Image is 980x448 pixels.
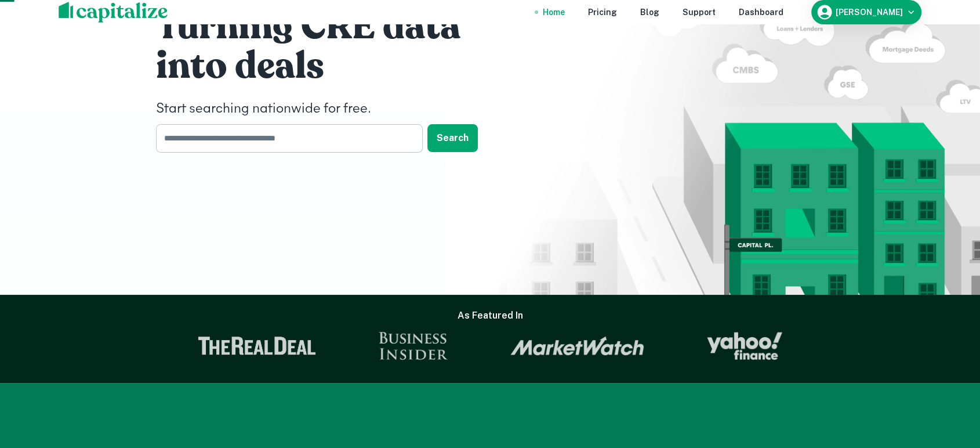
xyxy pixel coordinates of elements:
[156,3,504,50] h1: Turning CRE data
[510,336,644,356] img: Market Watch
[59,2,168,23] img: capitalize-logo.png
[922,355,980,411] iframe: Chat Widget
[588,6,617,19] a: Pricing
[156,99,504,120] h4: Start searching nationwide for free.
[683,6,716,19] a: Support
[707,332,782,360] img: Yahoo Finance
[198,337,316,355] img: The Real Deal
[836,8,903,16] h6: [PERSON_NAME]
[427,124,478,152] button: Search
[156,43,504,89] h1: into deals
[458,309,523,323] h6: As Featured In
[379,332,448,360] img: Business Insider
[640,6,659,19] a: Blog
[739,6,783,19] a: Dashboard
[543,6,565,19] a: Home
